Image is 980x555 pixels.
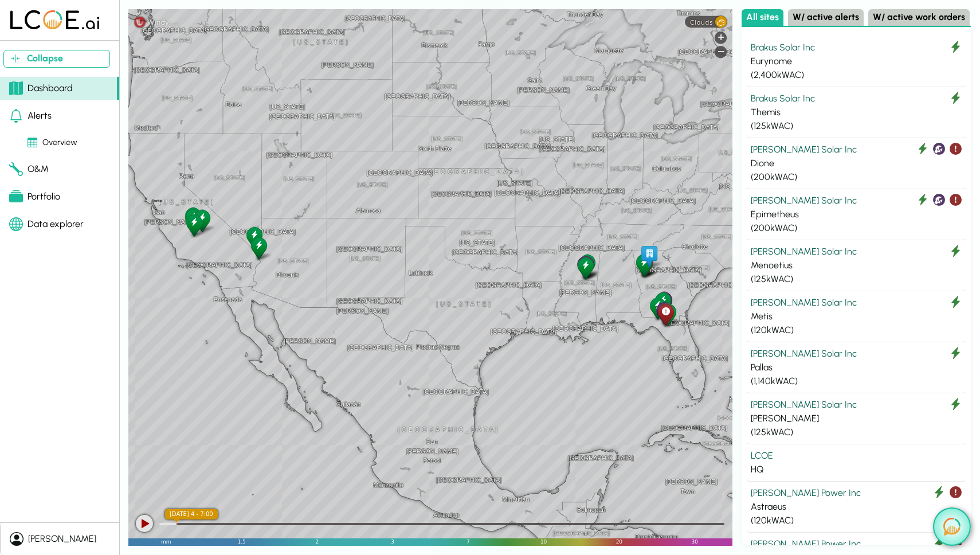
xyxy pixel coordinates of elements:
div: [PERSON_NAME] Solar Inc [751,347,962,361]
div: Clymene [183,207,203,233]
div: Eurynome [249,235,269,261]
div: [PERSON_NAME] Solar Inc [751,296,962,310]
div: Metis [192,208,212,233]
button: All sites [742,9,783,26]
button: [PERSON_NAME] Solar Inc Dione (200kWAC) [746,138,966,189]
div: Alerts [9,109,52,123]
div: Zoom in [715,32,727,44]
div: HQ [639,244,659,269]
img: open chat [943,518,961,536]
button: W/ active work orders [868,9,970,26]
div: Menoetius [751,259,962,272]
div: Brakus Solar Inc [751,41,962,54]
div: [PERSON_NAME] [751,412,962,425]
div: [PERSON_NAME] Solar Inc [751,194,962,208]
div: Themis [575,255,595,281]
div: Cronus [648,295,668,321]
div: Hyperion [577,252,597,278]
button: [PERSON_NAME] Solar Inc Epimetheus (200kWAC) [746,189,966,240]
div: ( 1,140 kWAC) [751,374,962,388]
div: Eurybia [183,205,203,231]
div: ( 125 kWAC) [751,425,962,439]
div: local time [165,509,218,519]
button: [PERSON_NAME] Solar Inc Pallas (1,140kWAC) [746,342,966,393]
div: ( 125 kWAC) [751,272,962,286]
div: Data explorer [9,217,84,231]
div: LCOE [751,449,962,463]
div: Brakus Solar Inc [751,92,962,105]
div: Eurynome [751,54,962,68]
div: Epimetheus [751,208,962,221]
div: ( 125 kWAC) [751,119,962,133]
div: Asteria [634,252,654,278]
div: ( 120 kWAC) [751,514,962,527]
div: [PERSON_NAME] Solar Inc [751,398,962,412]
div: Metis [751,310,962,323]
div: Dione [751,157,962,170]
div: Overview [28,136,77,149]
button: Collapse [3,50,110,68]
div: [PERSON_NAME] Power Inc [751,537,962,551]
div: ( 200 kWAC) [751,221,962,235]
div: Astraeus [656,302,676,327]
div: Astraeus [751,500,962,514]
div: ( 200 kWAC) [751,170,962,184]
div: Dione [575,254,595,280]
div: [PERSON_NAME] Power Inc [751,486,962,500]
div: Epimetheus [576,254,596,280]
div: [PERSON_NAME] Solar Inc [751,245,962,259]
div: [DATE] 4 - 7:00 [165,509,218,519]
div: O&M [9,162,49,176]
button: [PERSON_NAME] Solar Inc Menoetius (125kWAC) [746,240,966,291]
button: Brakus Solar Inc Eurynome (2,400kWAC) [746,36,966,87]
div: Aura [654,290,674,315]
button: [PERSON_NAME] Solar Inc [PERSON_NAME] (125kWAC) [746,393,966,444]
div: Theia [634,252,654,277]
span: Clouds [690,18,713,26]
div: ( 2,400 kWAC) [751,68,962,82]
div: HQ [751,463,962,476]
div: Styx [653,290,673,316]
div: Helios [184,212,204,238]
div: Dashboard [9,81,73,95]
div: [PERSON_NAME] Solar Inc [751,143,962,157]
div: Themis [751,105,962,119]
button: Brakus Solar Inc Themis (125kWAC) [746,87,966,138]
div: Crius [654,300,674,326]
div: Pallas [751,361,962,374]
button: LCOE HQ [746,444,966,482]
div: Menoetius [244,225,264,251]
button: [PERSON_NAME] Power Inc Astraeus (120kWAC) [746,482,966,533]
div: Zoom out [715,46,727,58]
button: W/ active alerts [788,9,864,26]
div: Portfolio [9,190,60,204]
div: Select site list category [742,9,971,27]
div: [PERSON_NAME] [28,532,96,546]
div: ( 120 kWAC) [751,323,962,337]
button: [PERSON_NAME] Solar Inc Metis (120kWAC) [746,291,966,342]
